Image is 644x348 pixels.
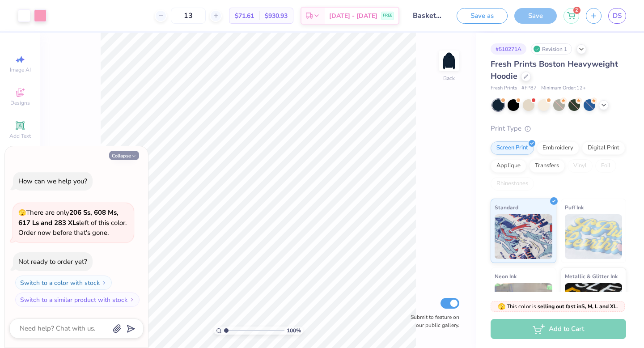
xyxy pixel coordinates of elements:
[18,257,87,266] div: Not ready to order yet?
[565,272,618,281] span: Metallic & Glitter Ink
[10,66,31,73] span: Image AI
[529,159,565,173] div: Transfers
[109,151,139,160] button: Collapse
[538,303,617,310] strong: selling out fast in S, M, L and XL
[495,203,518,212] span: Standard
[491,43,526,55] div: # 510271A
[406,7,450,25] input: Untitled Design
[102,280,107,285] img: Switch to a color with stock
[568,159,593,173] div: Vinyl
[613,11,622,21] span: DS
[537,141,579,155] div: Embroidery
[443,74,455,82] div: Back
[541,85,586,92] span: Minimum Order: 12 +
[565,203,584,212] span: Puff Ink
[287,327,301,335] span: 100 %
[15,293,140,307] button: Switch to a similar product with stock
[582,141,625,155] div: Digital Print
[10,99,30,106] span: Designs
[15,276,112,290] button: Switch to a color with stock
[495,214,552,259] img: Standard
[595,159,616,173] div: Foil
[491,177,534,191] div: Rhinestones
[9,132,31,140] span: Add Text
[491,123,626,134] div: Print Type
[129,297,135,302] img: Switch to a similar product with stock
[18,177,87,186] div: How can we help you?
[608,8,626,24] a: DS
[457,8,508,24] button: Save as
[531,43,572,55] div: Revision 1
[265,11,288,21] span: $930.93
[18,208,127,237] span: There are only left of this color. Order now before that's gone.
[498,302,618,310] span: This color is .
[495,272,517,281] span: Neon Ink
[406,313,459,329] label: Submit to feature on our public gallery.
[491,85,517,92] span: Fresh Prints
[498,302,505,311] span: 🫣
[573,7,580,14] span: 2
[491,59,618,81] span: Fresh Prints Boston Heavyweight Hoodie
[491,159,526,173] div: Applique
[440,52,458,70] img: Back
[565,214,623,259] img: Puff Ink
[491,141,534,155] div: Screen Print
[329,11,377,21] span: [DATE] - [DATE]
[565,283,623,328] img: Metallic & Glitter Ink
[235,11,254,21] span: $71.61
[495,283,552,328] img: Neon Ink
[18,208,26,217] span: 🫣
[521,85,537,92] span: # FP87
[18,208,119,227] strong: 206 Ss, 608 Ms, 617 Ls and 283 XLs
[383,13,392,19] span: FREE
[171,8,206,24] input: – –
